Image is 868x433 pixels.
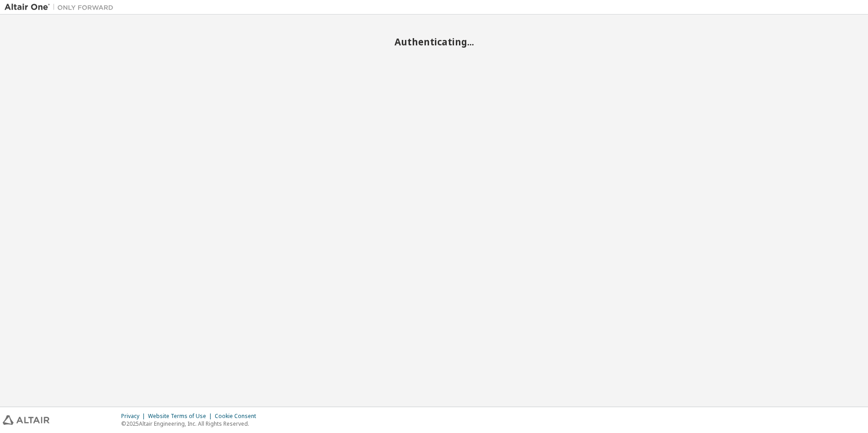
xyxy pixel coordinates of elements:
div: Cookie Consent [215,413,261,420]
img: altair_logo.svg [3,415,49,425]
p: © 2025 Altair Engineering, Inc. All Rights Reserved. [121,420,261,428]
div: Privacy [121,413,148,420]
img: Altair One [5,3,118,12]
h2: Authenticating... [5,36,863,48]
div: Website Terms of Use [148,413,215,420]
